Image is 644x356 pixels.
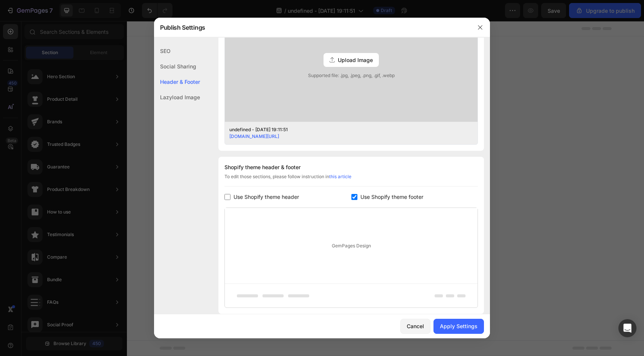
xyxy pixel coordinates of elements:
span: Supported file: .jpg, .jpeg, .png, .gif, .webp [225,72,478,79]
button: Apply Settings [433,319,484,334]
div: To edit those sections, please follow instruction in [224,173,478,186]
div: Shopify theme header & footer [224,163,478,172]
div: Open Intercom Messenger [618,319,636,337]
div: SEO [154,43,200,59]
span: Use Shopify theme footer [360,192,423,201]
div: Lazyload Image [154,89,200,105]
a: [DOMAIN_NAME][URL] [229,133,279,139]
button: Cancel [400,319,430,334]
div: Start with Generating from URL or image [208,227,309,233]
div: Cancel [407,322,424,330]
div: Start with Sections from sidebar [213,170,304,179]
a: this article [329,174,351,179]
span: Upload Image [338,56,373,64]
span: Use Shopify theme header [233,192,299,201]
div: Apply Settings [440,322,478,330]
button: Add sections [204,185,256,200]
div: GemPages Design [225,208,478,283]
div: Header & Footer [154,74,200,89]
button: Add elements [260,185,313,200]
div: undefined - [DATE] 19:11:51 [229,126,461,133]
div: Social Sharing [154,59,200,74]
div: Publish Settings [154,18,470,37]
